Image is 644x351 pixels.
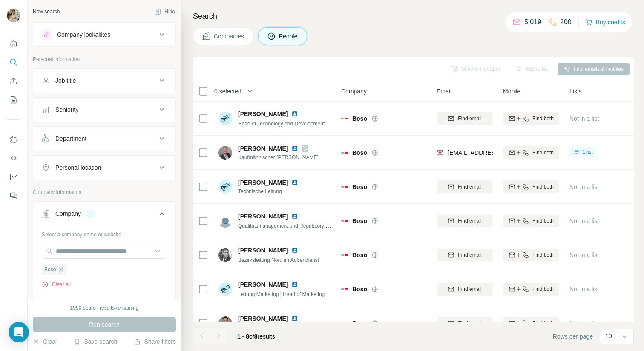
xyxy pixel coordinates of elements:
button: Find both [503,215,559,227]
img: Avatar [218,112,232,125]
button: Find email [437,180,493,193]
span: Not in a list [569,252,599,258]
span: Find email [458,285,481,293]
span: Find both [532,251,554,259]
span: Find both [532,115,554,122]
img: Logo of Boso [341,115,348,122]
div: Job title [55,76,76,85]
button: Find both [503,146,559,159]
img: Avatar [218,316,232,330]
button: Search [7,55,20,70]
img: LinkedIn logo [291,179,298,186]
button: My lists [7,92,20,107]
span: Find both [532,319,554,327]
button: Find email [437,283,493,296]
span: results [237,333,275,340]
h4: Search [193,10,634,22]
button: Find both [503,317,559,330]
span: Not in a list [569,286,599,293]
span: [PERSON_NAME] [238,178,288,187]
span: Find both [532,217,554,225]
button: Personal location [33,157,175,178]
button: Buy credits [586,16,625,28]
button: Use Surfe on LinkedIn [7,132,20,147]
img: LinkedIn logo [291,213,298,220]
span: Kaufmännischer [PERSON_NAME] [238,154,319,161]
button: Company1 [33,203,175,227]
button: Dashboard [7,169,20,185]
button: Share filters [134,337,176,346]
span: Companies [214,32,245,41]
span: Not in a list [569,218,599,224]
div: 1 [86,210,96,218]
img: Avatar [218,282,232,296]
span: Boso [352,148,367,157]
div: Select a company name or website [42,227,167,238]
img: LinkedIn logo [291,110,298,117]
span: Boso [352,285,367,293]
span: Email [437,87,451,96]
span: [PERSON_NAME] [238,280,288,289]
div: Department [55,134,86,143]
span: 1 list [582,148,593,156]
span: Find email [458,251,481,259]
button: Find email [437,317,493,330]
div: Company lookalikes [57,30,110,39]
span: Rows per page [553,332,593,341]
button: Find both [503,249,559,261]
button: Feedback [7,188,20,203]
img: Avatar [7,9,20,22]
img: Logo of Boso [341,286,348,293]
button: Find email [437,249,493,261]
span: Technische Leitung [238,188,308,195]
span: 0 selected [214,87,241,96]
img: Logo of Boso [341,252,348,258]
span: Not in a list [569,320,599,327]
button: Quick start [7,36,20,51]
button: Hide [148,5,181,18]
button: Use Surfe API [7,151,20,166]
span: Find email [458,183,481,191]
button: Find email [437,112,493,125]
span: Boso [352,251,367,259]
span: [PERSON_NAME] [238,144,288,153]
p: 10 [605,332,612,340]
button: Find both [503,180,559,193]
img: LinkedIn logo [291,281,298,288]
span: People [279,32,299,41]
img: LinkedIn logo [291,247,298,254]
span: Find both [532,183,554,191]
span: Boso [352,217,367,225]
span: Head of Technology and Development [238,121,325,127]
button: Enrich CSV [7,73,20,89]
div: Seniority [55,105,78,114]
img: LinkedIn logo [291,145,298,152]
button: Find both [503,112,559,125]
span: Lists [569,87,582,96]
button: Clear [33,337,57,346]
span: 1 - 8 [237,333,249,340]
span: Find email [458,319,481,327]
button: Find email [437,215,493,227]
span: Boso [352,319,367,328]
span: Find email [458,115,481,122]
p: 200 [560,17,572,27]
div: Company [55,209,81,218]
div: Personal location [55,163,101,172]
img: Avatar [218,180,232,194]
p: Personal information [33,55,176,63]
span: [PERSON_NAME] [238,110,288,118]
span: Boso [352,183,367,191]
p: Company information [33,189,176,196]
span: Find both [532,285,554,293]
p: 5,019 [524,17,541,27]
img: LinkedIn logo [291,315,298,322]
button: Clear all [42,281,71,288]
button: Job title [33,70,175,91]
img: Logo of Boso [341,218,348,224]
div: 1990 search results remaining [70,304,139,312]
span: [EMAIL_ADDRESS][DOMAIN_NAME] [448,149,549,156]
span: Find both [532,149,554,157]
img: Logo of Boso [341,320,348,327]
button: Find both [503,283,559,296]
